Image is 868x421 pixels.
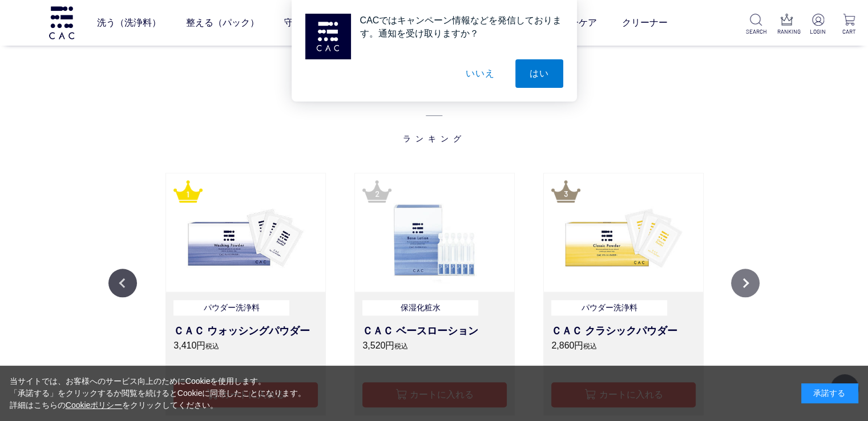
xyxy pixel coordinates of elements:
[451,59,508,88] button: いいえ
[544,173,703,292] img: ＣＡＣクラシックパウダー
[801,383,858,403] div: 承諾する
[551,323,696,339] h3: ＣＡＣ クラシックパウダー
[173,300,318,369] a: パウダー洗浄料 ＣＡＣ ウォッシングパウダー 3,410円税込
[355,173,514,292] img: ＣＡＣ ベースローション
[551,300,696,369] a: パウダー洗浄料 ＣＡＣ クラシックパウダー 2,860円税込
[551,339,696,353] p: 2,860円
[362,300,478,315] p: 保湿化粧水
[173,323,318,339] h3: ＣＡＣ ウォッシングパウダー
[108,71,760,144] h2: RANKING
[108,99,760,144] span: ランキング
[166,173,325,292] img: ＣＡＣウォッシングパウダー
[351,14,563,40] div: CACではキャンペーン情報などを発信しております。通知を受け取りますか？
[66,400,123,410] a: Cookieポリシー
[205,342,219,350] span: 税込
[583,342,597,350] span: 税込
[108,269,137,297] button: Previous
[515,59,563,88] button: はい
[731,269,760,297] button: Next
[362,323,507,339] h3: ＣＡＣ ベースローション
[173,339,318,353] p: 3,410円
[551,300,667,315] p: パウダー洗浄料
[10,375,306,411] div: 当サイトでは、お客様へのサービス向上のためにCookieを使用します。 「承諾する」をクリックするか閲覧を続けるとCookieに同意したことになります。 詳細はこちらの をクリックしてください。
[362,339,507,353] p: 3,520円
[394,342,408,350] span: 税込
[305,14,351,59] img: notification icon
[173,300,289,315] p: パウダー洗浄料
[362,300,507,369] a: 保湿化粧水 ＣＡＣ ベースローション 3,520円税込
